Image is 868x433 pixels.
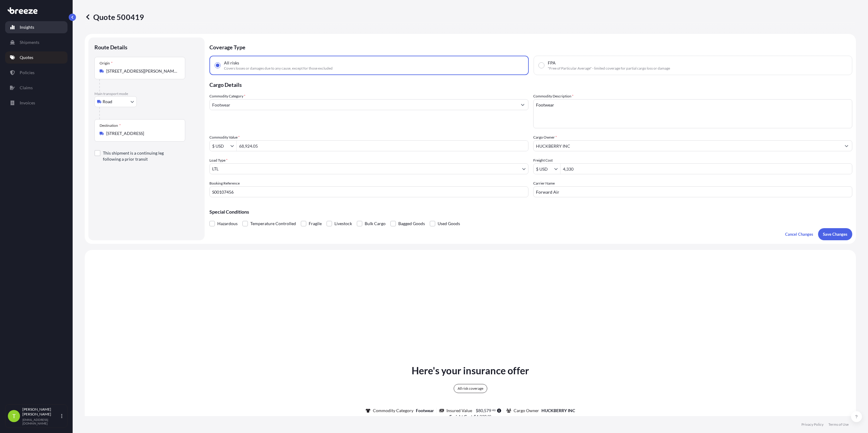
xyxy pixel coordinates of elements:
span: , [478,415,479,419]
input: Origin [106,68,178,74]
label: Commodity Value [209,134,240,140]
p: Main transport mode [94,91,199,96]
span: 579 [484,408,491,413]
span: All risks [224,60,239,66]
p: : [449,414,492,420]
input: Freight Cost [534,163,554,174]
p: HUCKBERRY INC [541,408,575,414]
p: Insights [20,24,34,30]
button: Save Changes [818,228,852,240]
span: Hazardous [217,219,238,228]
p: Route Details [94,44,127,51]
b: Freight Cost [449,414,472,419]
span: 00 [488,415,491,417]
span: LTL [212,166,219,172]
p: Quotes [20,54,33,61]
input: Commodity Value [210,140,230,151]
input: All risksCovers losses or damages due to any cause, except for those excluded [215,63,220,68]
span: $ [476,408,478,413]
button: LTL [209,163,528,174]
label: Cargo Owner [533,134,557,140]
input: Type amount [237,140,528,151]
input: Your internal reference [209,186,528,197]
p: Shipments [20,39,39,45]
span: Used Goods [438,219,460,228]
span: "Free of Particular Average" - limited coverage for partial cargo loss or damage [548,66,670,71]
span: Temperature Controlled [250,219,296,228]
span: 80 [478,408,483,413]
a: Shipments [5,36,67,48]
span: Bagged Goods [398,219,425,228]
p: Quote 500419 [85,12,144,22]
span: $ [474,415,476,419]
div: All risk coverage [454,384,487,393]
span: 46 [492,409,496,411]
span: , [483,408,484,413]
label: Commodity Description [533,93,574,99]
label: Booking Reference [209,180,240,186]
a: Invoices [5,97,67,109]
p: Invoices [20,100,35,106]
button: Select transport [94,96,137,107]
p: Coverage Type [209,38,852,56]
button: Show suggestions [517,99,528,110]
input: Destination [106,130,178,136]
span: 4 [476,415,478,419]
a: Insights [5,21,67,33]
label: Commodity Category [209,93,245,99]
p: Cargo Owner [514,408,539,414]
p: Here's your insurance offer [412,363,529,378]
p: Footwear [416,408,434,414]
p: Commodity Category [373,408,413,414]
div: Origin [100,61,113,66]
span: . [492,409,492,411]
p: Policies [20,70,35,76]
p: Cancel Changes [785,231,813,237]
span: Livestock [334,219,352,228]
button: Show suggestions [554,166,560,172]
p: Save Changes [823,231,847,237]
span: Road [103,99,112,105]
textarea: Footwear [533,99,852,128]
p: Insured Value [446,408,472,414]
a: Privacy Policy [801,422,824,427]
span: Bulk Cargo [365,219,386,228]
span: Covers losses or damages due to any cause, except for those excluded [224,66,333,71]
input: Enter amount [561,163,852,174]
div: Destination [100,123,121,128]
span: Fragile [309,219,322,228]
input: FPA"Free of Particular Average" - limited coverage for partial cargo loss or damage [539,63,544,68]
label: This shipment is a continuing leg following a prior transit [103,150,180,162]
input: Full name [534,140,841,151]
label: Carrier Name [533,180,555,186]
button: Show suggestions [230,143,236,149]
p: [PERSON_NAME] [PERSON_NAME] [22,407,60,417]
p: Cargo Details [209,75,852,93]
p: Claims [20,85,33,91]
button: Show suggestions [841,140,852,151]
span: FPA [548,60,556,66]
input: Enter name [533,186,852,197]
span: Load Type [209,157,228,163]
label: Freight Cost [533,157,553,163]
a: Claims [5,82,67,94]
input: Select a commodity type [210,99,517,110]
a: Quotes [5,51,67,64]
p: Special Conditions [209,209,852,214]
p: [EMAIL_ADDRESS][DOMAIN_NAME] [22,418,60,425]
span: T [12,413,16,419]
button: Cancel Changes [780,228,818,240]
span: 330 [479,415,487,419]
a: Terms of Use [828,422,849,427]
a: Policies [5,67,67,79]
